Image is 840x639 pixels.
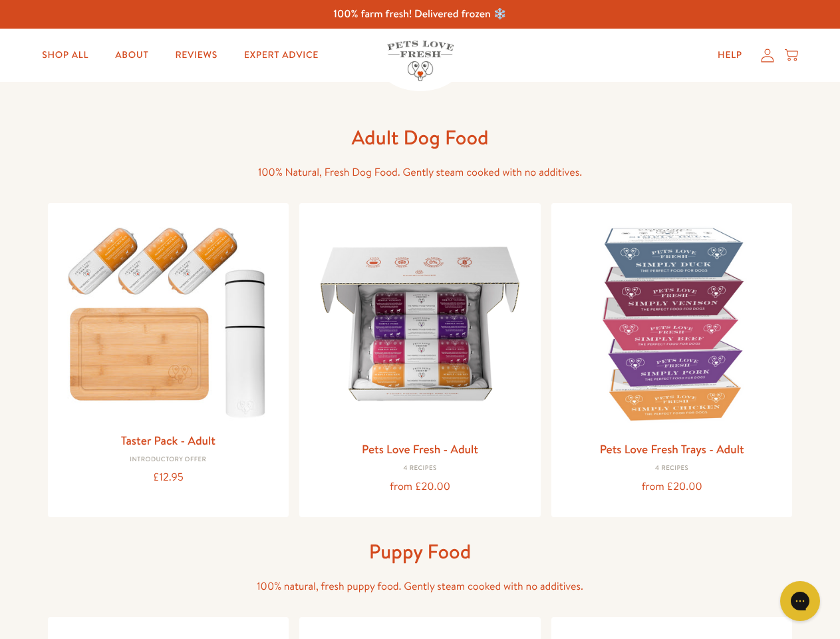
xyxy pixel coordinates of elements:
[310,465,530,473] div: 4 Recipes
[310,478,530,496] div: from £20.00
[104,42,159,69] a: About
[208,124,633,150] h1: Adult Dog Food
[208,538,633,564] h1: Puppy Food
[362,441,478,457] a: Pets Love Fresh - Adult
[562,478,782,496] div: from £20.00
[258,165,582,180] span: 100% Natural, Fresh Dog Food. Gently steam cooked with no additives.
[257,579,583,594] span: 100% natural, fresh puppy food. Gently steam cooked with no additives.
[310,214,530,434] img: Pets Love Fresh - Adult
[233,42,329,69] a: Expert Advice
[387,41,454,81] img: Pets Love Fresh
[164,42,227,69] a: Reviews
[773,576,827,626] iframe: Gorgias live chat messenger
[562,214,782,434] img: Pets Love Fresh Trays - Adult
[59,214,279,425] img: Taster Pack - Adult
[59,469,279,487] div: £12.95
[600,441,744,457] a: Pets Love Fresh Trays - Adult
[59,456,279,464] div: Introductory Offer
[121,432,215,449] a: Taster Pack - Adult
[31,42,99,69] a: Shop All
[707,42,753,69] a: Help
[562,465,782,473] div: 4 Recipes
